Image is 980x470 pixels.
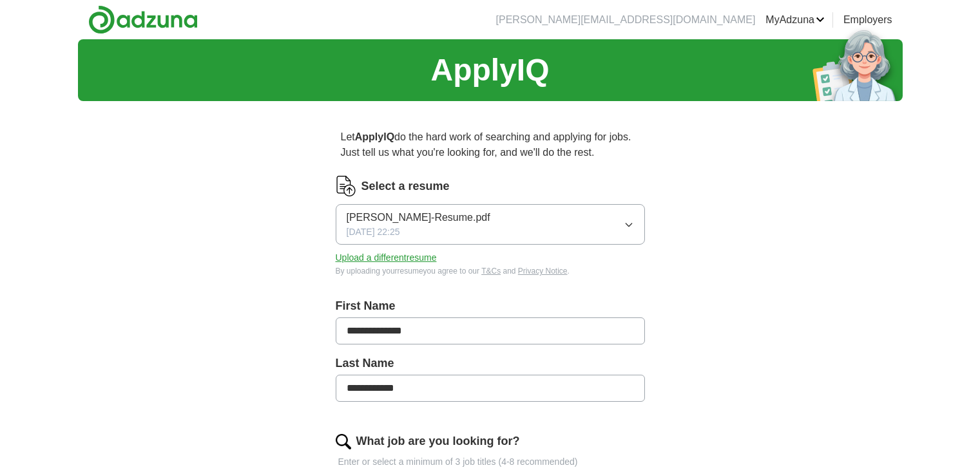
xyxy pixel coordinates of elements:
[336,204,645,245] button: [PERSON_NAME]-Resume.pdf[DATE] 22:25
[336,297,645,315] label: First Name
[843,12,892,28] a: Employers
[336,176,356,196] img: CV Icon
[356,433,520,450] label: What job are you looking for?
[336,124,645,165] p: Let do the hard work of searching and applying for jobs. Just tell us what you're looking for, an...
[361,178,450,195] label: Select a resume
[336,434,351,449] img: search.png
[518,267,568,276] a: Privacy Notice
[336,251,437,265] button: Upload a differentresume
[765,12,825,28] a: MyAdzuna
[88,5,198,34] img: Adzuna logo
[481,267,501,276] a: T&Cs
[336,455,645,469] p: Enter or select a minimum of 3 job titles (4-8 recommended)
[336,265,645,277] div: By uploading your resume you agree to our and .
[430,47,549,93] h1: ApplyIQ
[355,131,394,142] strong: ApplyIQ
[347,225,400,239] span: [DATE] 22:25
[347,210,490,225] span: [PERSON_NAME]-Resume.pdf
[496,12,756,28] li: [PERSON_NAME][EMAIL_ADDRESS][DOMAIN_NAME]
[336,355,645,372] label: Last Name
